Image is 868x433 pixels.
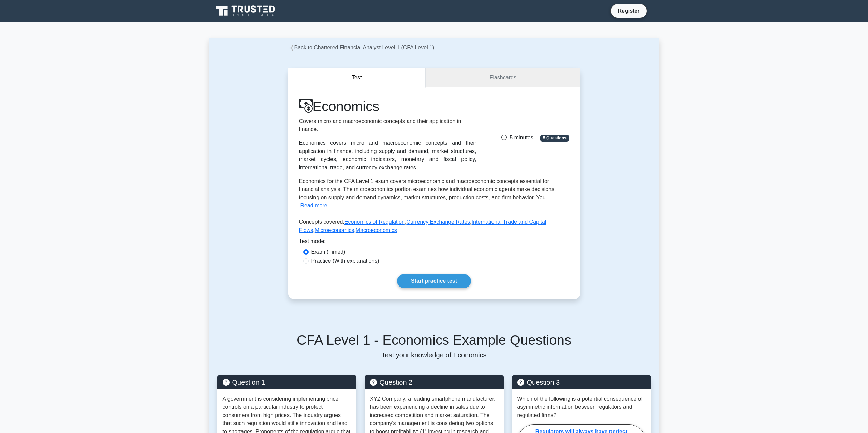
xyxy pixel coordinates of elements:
[517,395,646,419] p: Which of the following is a potential consequence of asymmetric information between regulators an...
[426,68,580,88] a: Flashcards
[397,274,471,288] a: Start practice test
[288,45,435,50] a: Back to Chartered Financial Analyst Level 1 (CFA Level 1)
[299,237,569,248] div: Test mode:
[517,378,646,386] h5: Question 3
[217,332,651,348] h5: CFA Level 1 - Economics Example Questions
[299,218,569,237] p: Concepts covered: , , , ,
[299,178,556,200] span: Economics for the CFA Level 1 exam covers microeconomic and macroeconomic concepts essential for ...
[540,135,569,141] span: 5 Questions
[370,378,498,386] h5: Question 2
[223,378,351,386] h5: Question 1
[217,351,651,359] p: Test your knowledge of Economics
[299,98,476,114] h1: Economics
[300,202,327,210] button: Read more
[406,219,470,225] a: Currency Exchange Rates
[614,6,644,15] a: Register
[356,227,397,233] a: Macroeconomics
[315,227,354,233] a: Microeconomics
[311,248,345,256] label: Exam (Timed)
[299,117,476,134] p: Covers micro and macroeconomic concepts and their application in finance.
[501,135,533,140] span: 5 minutes
[311,257,379,265] label: Practice (With explanations)
[288,68,426,88] button: Test
[344,219,405,225] a: Economics of Regulation
[299,139,476,172] div: Economics covers micro and macroeconomic concepts and their application in finance, including sup...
